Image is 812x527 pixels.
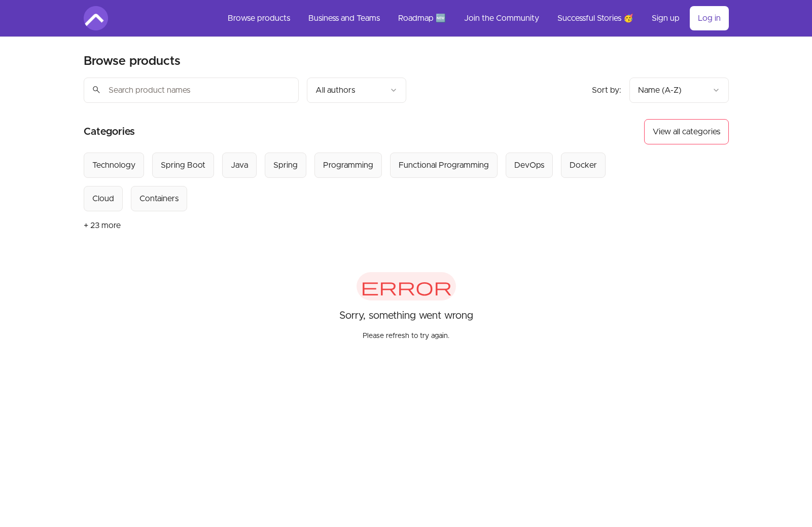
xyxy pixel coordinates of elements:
[690,6,729,30] a: Log in
[92,83,101,97] span: search
[592,86,621,94] span: Sort by:
[307,78,406,103] button: Filter by author
[390,6,454,30] a: Roadmap 🆕
[323,159,373,171] div: Programming
[220,6,729,30] nav: Main
[92,193,114,205] div: Cloud
[357,272,456,300] span: error
[514,159,544,171] div: DevOps
[273,159,298,171] div: Spring
[399,159,489,171] div: Functional Programming
[549,6,642,30] a: Successful Stories 🥳
[456,6,547,30] a: Join the Community
[84,6,108,30] img: Amigoscode logo
[644,6,688,30] a: Sign up
[220,6,298,30] a: Browse products
[161,159,205,171] div: Spring Boot
[84,211,121,240] button: + 23 more
[84,53,181,69] h2: Browse products
[139,193,179,205] div: Containers
[84,119,135,144] h2: Categories
[231,159,248,171] div: Java
[84,78,299,103] input: Search product names
[92,159,135,171] div: Technology
[629,78,729,103] button: Product sort options
[363,323,449,341] p: Please refresh to try again.
[644,119,729,144] button: View all categories
[339,309,473,323] p: Sorry, something went wrong
[570,159,597,171] div: Docker
[300,6,388,30] a: Business and Teams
